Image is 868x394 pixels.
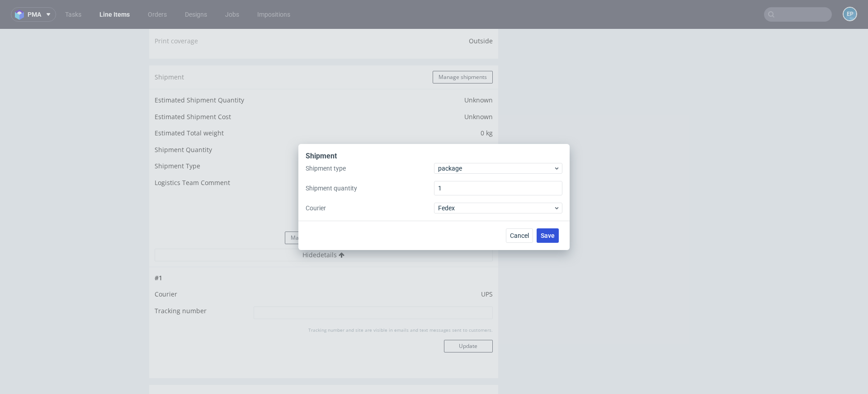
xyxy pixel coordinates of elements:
div: Shipment [306,151,562,163]
td: 0 kg [320,99,493,116]
label: Shipment quantity [306,184,434,193]
span: Fedex [438,204,553,213]
span: Print coverage [155,8,198,16]
span: package [438,164,553,173]
button: Cancel [506,228,533,243]
button: Update [444,172,493,185]
label: Shipment type [306,164,434,173]
td: Courier [155,260,251,277]
p: Tracking number and site are visible in emails and text messages sent to customers. [308,298,493,304]
button: Manage shipments [433,42,493,55]
td: Shipment Quantity [155,116,320,132]
td: package [320,132,493,148]
div: Shipment [149,37,498,60]
span: Surplus data [156,364,192,371]
button: Update [444,311,493,324]
span: Cancel [510,232,529,239]
button: Hidedetails [155,220,493,232]
td: Estimated Shipment Cost [155,83,320,99]
td: Tracking number [155,277,251,297]
td: Shipment Type [155,132,320,148]
td: Estimated Total weight [155,99,320,116]
label: Courier [306,204,434,213]
span: Save [541,232,555,239]
td: Unknown [320,66,493,83]
button: Save [537,228,559,243]
td: 1 [320,116,493,132]
td: Estimated Shipment Quantity [155,66,320,83]
span: # 1 [155,245,162,253]
td: Logistics Team Comment [155,148,320,169]
span: Outside [469,8,493,16]
td: Unknown [320,83,493,99]
td: UPS [251,260,493,277]
button: Mark as shipped manually [285,203,363,215]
